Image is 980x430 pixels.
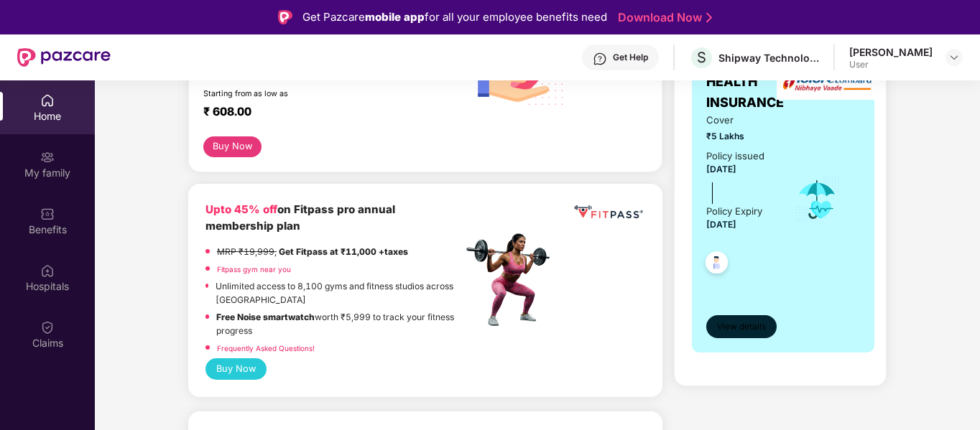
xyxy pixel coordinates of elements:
a: Frequently Asked Questions! [217,344,315,352]
span: Cover [706,113,774,128]
img: insurerLogo [777,65,877,100]
div: [PERSON_NAME] [849,45,933,59]
img: svg+xml;base64,PHN2ZyBpZD0iSGVscC0zMngzMiIgeG1sbnM9Imh0dHA6Ly93d3cudzMub3JnLzIwMDAvc3ZnIiB3aWR0aD... [593,52,607,66]
img: fppp.png [572,201,645,224]
div: Policy Expiry [706,204,762,219]
p: Unlimited access to 8,100 gyms and fitness studios across [GEOGRAPHIC_DATA] [216,279,462,307]
img: icon [794,176,841,223]
span: View details [717,320,766,334]
div: Get Help [613,52,648,63]
img: Stroke [706,10,712,25]
span: S [697,49,706,66]
span: [DATE] [706,164,736,174]
strong: mobile app [365,10,425,24]
button: Buy Now [205,358,267,380]
img: fpp.png [462,230,563,330]
div: Starting from as low as [203,89,402,99]
div: Policy issued [706,149,764,164]
span: ₹5 Lakhs [706,129,774,143]
img: New Pazcare Logo [17,48,111,67]
img: svg+xml;base64,PHN2ZyBpZD0iQmVuZWZpdHMiIHhtbG5zPSJodHRwOi8vd3d3LnczLm9yZy8yMDAwL3N2ZyIgd2lkdGg9Ij... [40,207,55,221]
img: svg+xml;base64,PHN2ZyBpZD0iSG9zcGl0YWxzIiB4bWxucz0iaHR0cDovL3d3dy53My5vcmcvMjAwMC9zdmciIHdpZHRoPS... [40,263,55,278]
img: svg+xml;base64,PHN2ZyB3aWR0aD0iMjAiIGhlaWdodD0iMjAiIHZpZXdCb3g9IjAgMCAyMCAyMCIgZmlsbD0ibm9uZSIgeG... [40,150,55,164]
div: Get Pazcare for all your employee benefits need [302,9,607,26]
p: worth ₹5,999 to track your fitness progress [216,310,462,337]
img: Logo [278,10,292,24]
img: svg+xml;base64,PHN2ZyBpZD0iRHJvcGRvd24tMzJ4MzIiIHhtbG5zPSJodHRwOi8vd3d3LnczLm9yZy8yMDAwL3N2ZyIgd2... [948,52,960,63]
div: ₹ 608.00 [203,105,448,122]
strong: Free Noise smartwatch [216,312,315,322]
b: on Fitpass pro annual membership plan [205,202,395,233]
span: [DATE] [706,219,736,230]
del: MRP ₹19,999, [217,246,277,257]
img: svg+xml;base64,PHN2ZyBpZD0iSG9tZSIgeG1sbnM9Imh0dHA6Ly93d3cudzMub3JnLzIwMDAvc3ZnIiB3aWR0aD0iMjAiIG... [40,93,55,108]
div: Shipway Technology Pvt. Ltd [718,51,819,65]
b: Upto 45% off [205,202,277,216]
strong: Get Fitpass at ₹11,000 +taxes [279,246,408,257]
img: svg+xml;base64,PHN2ZyB4bWxucz0iaHR0cDovL3d3dy53My5vcmcvMjAwMC9zdmciIHdpZHRoPSI0OC45NDMiIGhlaWdodD... [699,247,734,282]
button: View details [706,315,777,338]
img: svg+xml;base64,PHN2ZyBpZD0iQ2xhaW0iIHhtbG5zPSJodHRwOi8vd3d3LnczLm9yZy8yMDAwL3N2ZyIgd2lkdGg9IjIwIi... [40,320,55,335]
div: User [849,59,933,70]
a: Fitpass gym near you [217,265,291,274]
span: GROUP HEALTH INSURANCE [706,52,784,113]
button: Buy Now [203,136,262,157]
a: Download Now [618,10,708,25]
